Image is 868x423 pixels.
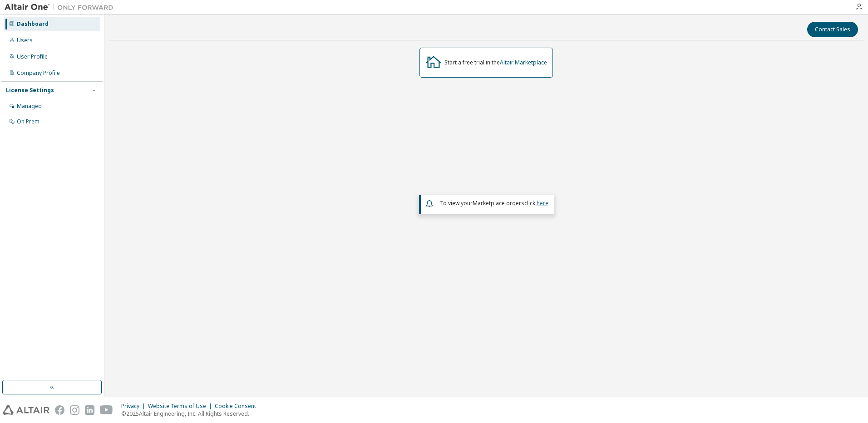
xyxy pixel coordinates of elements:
div: Start a free trial in the [444,59,547,66]
em: Marketplace orders [473,199,524,207]
div: User Profile [17,53,48,60]
div: License Settings [6,87,54,94]
span: To view your click [440,199,548,207]
div: Cookie Consent [215,403,261,410]
div: On Prem [17,118,39,125]
div: Users [17,37,33,44]
div: Managed [17,103,42,110]
button: Contact Sales [807,22,858,37]
a: Altair Marketplace [500,59,547,66]
img: instagram.svg [70,405,79,415]
img: youtube.svg [100,405,113,415]
div: Website Terms of Use [148,403,215,410]
img: Altair One [5,3,118,12]
img: linkedin.svg [85,405,94,415]
p: © 2025 Altair Engineering, Inc. All Rights Reserved. [121,410,261,418]
img: altair_logo.svg [3,405,49,415]
a: here [537,199,548,207]
img: facebook.svg [55,405,64,415]
div: Privacy [121,403,148,410]
div: Dashboard [17,20,49,28]
div: Company Profile [17,69,60,77]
